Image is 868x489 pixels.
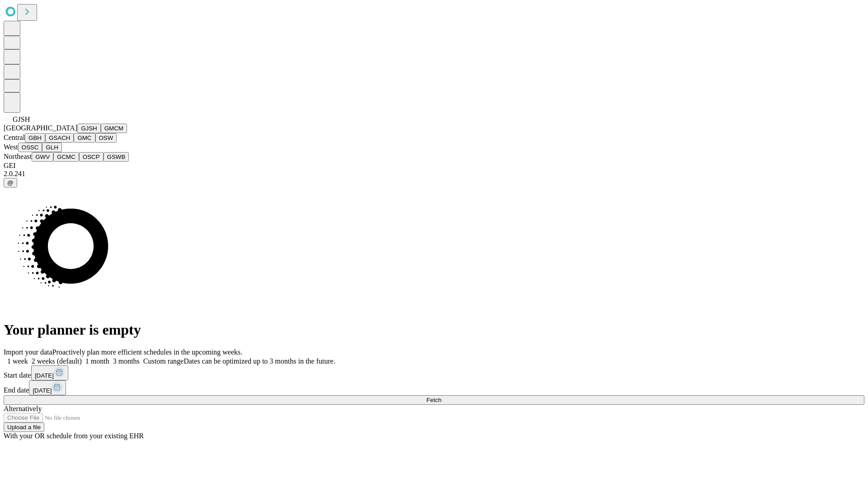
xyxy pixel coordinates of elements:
[95,133,117,143] button: OSW
[4,162,864,170] div: GEI
[4,405,42,412] span: Alternatively
[4,178,17,187] button: @
[4,432,144,440] span: With your OR schedule from your existing EHR
[4,395,864,405] button: Fetch
[74,133,95,143] button: GMC
[53,152,79,162] button: GCMC
[143,357,184,365] span: Custom range
[35,372,54,379] span: [DATE]
[4,153,32,160] span: Northeast
[52,348,242,356] span: Proactively plan more efficient schedules in the upcoming weeks.
[4,380,864,395] div: End date
[31,365,68,380] button: [DATE]
[42,143,61,152] button: GLH
[32,357,82,365] span: 2 weeks (default)
[29,380,66,395] button: [DATE]
[7,357,28,365] span: 1 week
[4,124,77,132] span: [GEOGRAPHIC_DATA]
[4,365,864,380] div: Start date
[7,179,14,186] span: @
[45,133,74,143] button: GSACH
[25,133,45,143] button: GBH
[4,134,25,141] span: Central
[104,152,129,162] button: GSWB
[4,143,18,151] span: West
[4,321,864,338] h1: Your planner is empty
[101,124,127,133] button: GMCM
[85,357,109,365] span: 1 month
[32,152,53,162] button: GWV
[4,348,52,356] span: Import your data
[184,357,335,365] span: Dates can be optimized up to 3 months in the future.
[77,124,101,133] button: GJSH
[33,387,52,394] span: [DATE]
[426,397,441,403] span: Fetch
[18,143,42,152] button: OSSC
[79,152,104,162] button: OSCP
[113,357,140,365] span: 3 months
[13,115,30,123] span: GJSH
[4,170,864,178] div: 2.0.241
[4,422,44,432] button: Upload a file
